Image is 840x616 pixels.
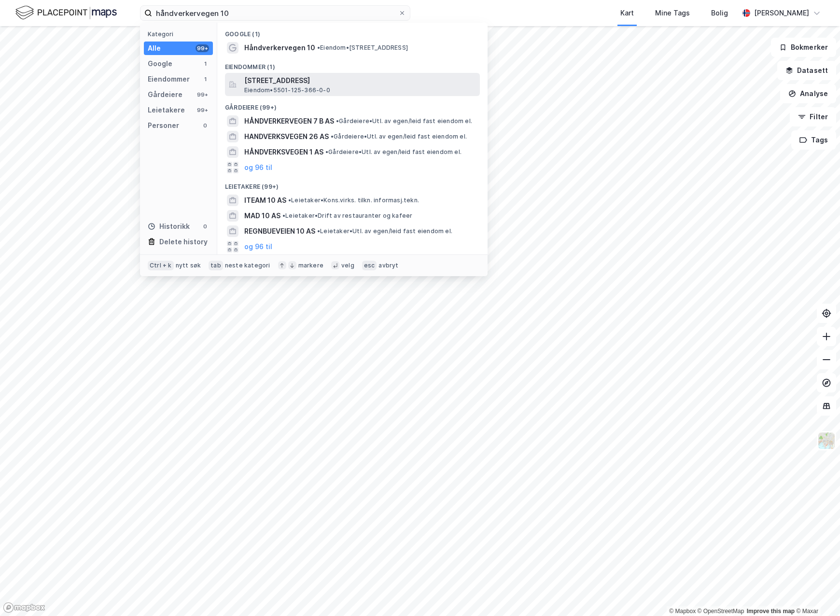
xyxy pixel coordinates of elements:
div: avbryt [378,262,398,269]
a: OpenStreetMap [698,608,744,615]
span: Eiendom • [STREET_ADDRESS] [317,44,408,52]
div: [PERSON_NAME] [754,7,809,19]
span: • [288,196,291,204]
div: 1 [201,75,209,83]
button: Datasett [777,61,836,80]
span: ITEAM 10 AS [244,195,286,206]
img: Z [817,432,836,450]
span: MAD 10 AS [244,210,280,222]
div: 1 [201,60,209,68]
span: • [317,44,320,51]
span: Håndverkervegen 10 [244,42,315,54]
span: Gårdeiere • Utl. av egen/leid fast eiendom el. [336,117,472,125]
span: [STREET_ADDRESS] [244,75,476,86]
div: velg [341,262,354,269]
div: Kategori [148,30,213,38]
span: REGNBUEVEIEN 10 AS [244,225,315,237]
span: • [336,117,339,125]
span: • [317,227,320,235]
div: nytt søk [176,262,201,269]
div: tab [209,261,223,270]
span: Leietaker • Drift av restauranter og kafeer [282,212,412,220]
div: markere [298,262,323,269]
div: Kart [620,7,634,19]
div: Personer [148,120,179,131]
button: og 96 til [244,241,272,252]
span: • [325,148,328,155]
div: neste kategori [225,262,270,269]
div: Delete history [159,236,208,248]
div: Gårdeiere [148,89,182,100]
div: Gårdeiere (99+) [217,96,488,113]
span: Gårdeiere • Utl. av egen/leid fast eiendom el. [331,133,467,140]
span: HÅNDVERKSVEGEN 1 AS [244,146,323,158]
img: logo.f888ab2527a4732fd821a326f86c7f29.svg [15,4,117,21]
a: Mapbox [669,608,696,615]
div: Bolig [711,7,728,19]
div: Mine Tags [655,7,690,19]
div: Eiendommer [148,73,190,85]
span: • [331,133,334,140]
iframe: Chat Widget [792,570,840,616]
button: Tags [791,130,836,150]
a: Mapbox homepage [3,602,45,613]
div: Kontrollprogram for chat [792,570,840,616]
button: og 96 til [244,162,272,173]
span: Leietaker • Utl. av egen/leid fast eiendom el. [317,227,452,235]
div: Historikk [148,221,190,232]
span: Leietaker • Kons.virks. tilkn. informasj.tekn. [288,196,419,204]
div: 0 [201,122,209,129]
input: Søk på adresse, matrikkel, gårdeiere, leietakere eller personer [152,6,398,20]
div: 99+ [196,106,209,114]
button: Filter [790,107,836,126]
div: 0 [201,223,209,230]
div: 99+ [196,44,209,52]
button: Bokmerker [771,38,836,57]
div: 99+ [196,91,209,98]
button: Analyse [780,84,836,103]
div: Leietakere (99+) [217,175,488,193]
span: Eiendom • 5501-125-366-0-0 [244,86,330,94]
div: Google (1) [217,23,488,40]
a: Improve this map [747,608,795,615]
div: Ctrl + k [148,261,174,270]
span: HÅNDVERKERVEGEN 7 B AS [244,115,334,127]
div: Eiendommer (1) [217,56,488,73]
div: Leietakere [148,104,185,116]
span: Gårdeiere • Utl. av egen/leid fast eiendom el. [325,148,462,156]
div: Google [148,58,172,70]
span: • [282,212,285,219]
span: HANDVERKSVEGEN 26 AS [244,131,329,142]
div: esc [362,261,377,270]
div: Alle [148,42,161,54]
